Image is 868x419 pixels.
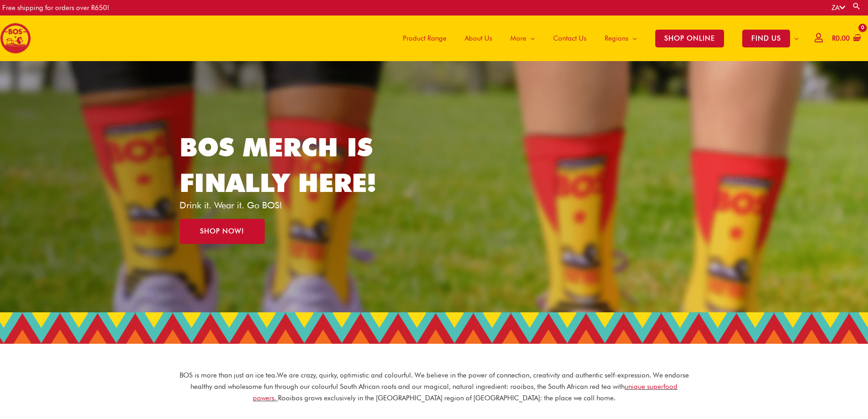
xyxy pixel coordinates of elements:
span: About Us [465,25,492,52]
bdi: 0.00 [832,34,850,42]
a: Contact Us [544,16,596,61]
span: Regions [605,25,628,52]
span: More [510,25,526,52]
span: SHOP ONLINE [655,30,724,47]
a: About Us [456,16,501,61]
p: Drink it. Wear it. Go BOS! [180,201,390,210]
span: Product Range [403,25,447,52]
a: SHOP NOW! [180,219,265,244]
a: View Shopping Cart, empty [830,28,861,49]
a: BOS MERCH IS FINALLY HERE! [180,132,376,198]
a: Search button [852,2,861,10]
span: SHOP NOW! [200,228,244,235]
a: ZA [832,4,845,12]
a: unique superfood powers. [253,383,678,402]
span: R [832,34,836,42]
p: BOS is more than just an ice tea. We are crazy, quirky, optimistic and colourful. We believe in t... [179,370,689,403]
span: FIND US [742,30,790,47]
a: SHOP ONLINE [646,16,733,61]
a: More [501,16,544,61]
a: Regions [596,16,646,61]
nav: Site Navigation [387,16,808,61]
span: Contact Us [553,25,586,52]
a: Product Range [394,16,456,61]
